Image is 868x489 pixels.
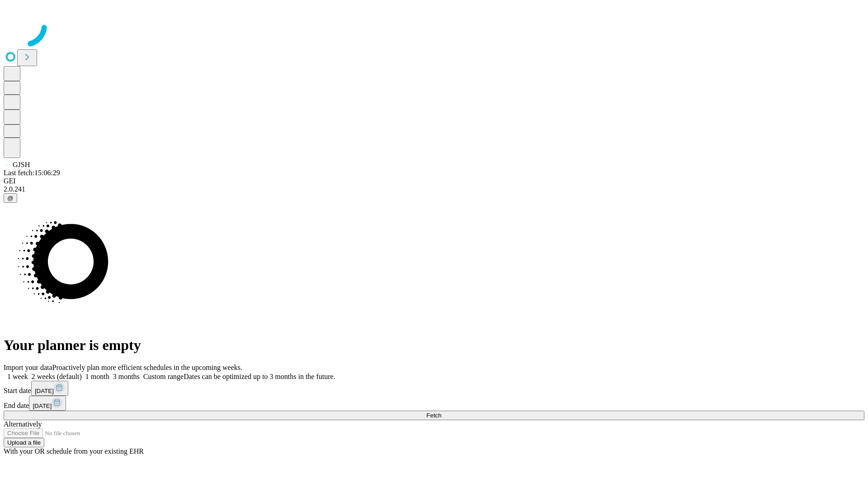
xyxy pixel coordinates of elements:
[13,161,30,168] span: GJSH
[184,373,335,380] span: Dates can be optimized up to 3 months in the future.
[113,373,140,380] span: 3 months
[7,373,28,380] span: 1 week
[4,381,864,396] div: Start date
[4,337,864,354] h1: Your planner is empty
[4,411,864,420] button: Fetch
[4,396,864,411] div: End date
[4,420,42,428] span: Alternatively
[85,373,109,380] span: 1 month
[29,396,66,411] button: [DATE]
[33,403,52,409] span: [DATE]
[4,193,17,203] button: @
[143,373,184,380] span: Custom range
[4,364,52,371] span: Import your data
[52,364,242,371] span: Proactively plan more efficient schedules in the upcoming weeks.
[4,177,864,185] div: GEI
[4,169,60,177] span: Last fetch: 15:06:29
[4,447,144,455] span: With your OR schedule from your existing EHR
[32,373,82,380] span: 2 weeks (default)
[4,185,864,193] div: 2.0.241
[4,438,44,447] button: Upload a file
[31,381,68,396] button: [DATE]
[426,412,441,419] span: Fetch
[35,388,54,394] span: [DATE]
[7,195,14,201] span: @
